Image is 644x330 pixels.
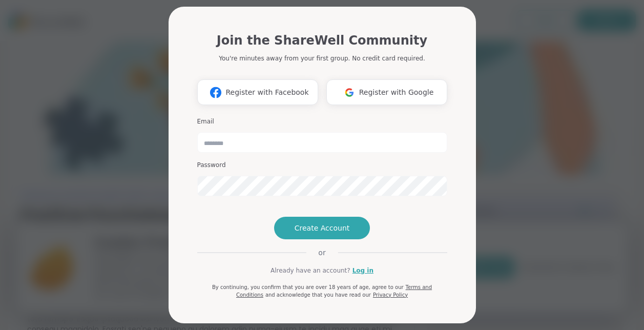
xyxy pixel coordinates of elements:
span: By continuing, you confirm that you are over 18 years of age, agree to our [212,284,404,290]
span: and acknowledge that you have read our [265,292,371,298]
img: ShareWell Logomark [206,83,225,102]
a: Log in [352,266,373,275]
span: Already have an account? [271,266,350,275]
a: Terms and Conditions [236,284,432,298]
button: Register with Google [326,79,447,105]
span: Register with Facebook [225,87,308,98]
button: Register with Facebook [197,79,318,105]
p: You're minutes away from your first group. No credit card required. [219,54,425,63]
h3: Password [197,161,447,170]
span: Register with Google [359,87,434,98]
span: or [306,247,338,258]
h3: Email [197,117,447,126]
button: Create Account [274,217,370,239]
span: Create Account [295,223,350,233]
h1: Join the ShareWell Community [217,31,427,50]
a: Privacy Policy [373,292,408,298]
img: ShareWell Logomark [340,83,359,102]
